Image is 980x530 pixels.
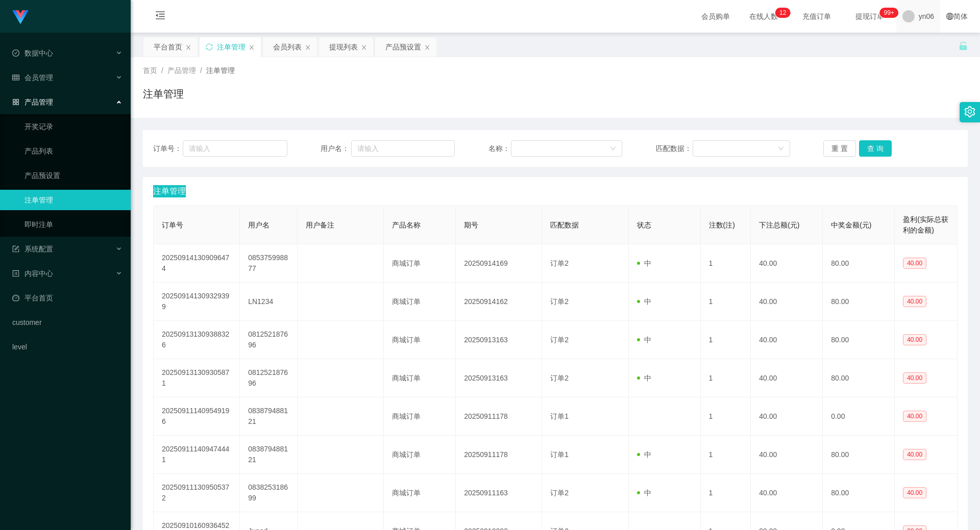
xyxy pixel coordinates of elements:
[903,449,926,460] span: 40.00
[959,41,968,51] i: 图标: unlock
[831,221,871,229] span: 中奖金额(元)
[240,436,298,474] td: 083879488121
[12,49,19,57] i: 图标: check-circle-o
[823,474,895,512] td: 80.00
[249,44,255,51] i: 图标: close
[24,165,122,186] a: 产品预设置
[240,474,298,512] td: 083825318699
[464,221,478,229] span: 期号
[823,436,895,474] td: 80.00
[161,66,163,74] span: /
[273,37,302,57] div: 会员列表
[823,321,895,359] td: 80.00
[823,397,895,436] td: 0.00
[240,244,298,283] td: 085375998877
[779,8,783,18] p: 1
[751,321,823,359] td: 40.00
[637,297,651,306] span: 中
[329,37,358,57] div: 提现列表
[610,145,616,153] i: 图标: down
[701,244,751,283] td: 1
[823,244,895,283] td: 80.00
[946,13,953,20] i: 图标: global
[637,489,651,497] span: 中
[751,397,823,436] td: 40.00
[305,44,311,51] i: 图标: close
[744,13,783,20] span: 在线人数
[154,321,240,359] td: 202509131309388326
[167,66,196,74] span: 产品管理
[351,140,455,157] input: 请输入
[903,258,926,269] span: 40.00
[12,98,53,106] span: 产品管理
[424,44,430,51] i: 图标: close
[162,221,183,229] span: 订单号
[185,44,191,51] i: 图标: close
[850,13,889,20] span: 提现订单
[240,397,298,436] td: 083879488121
[751,359,823,397] td: 40.00
[154,474,240,512] td: 202509111309505372
[903,487,926,498] span: 40.00
[384,474,456,512] td: 商城订单
[637,450,651,459] span: 中
[701,321,751,359] td: 1
[751,244,823,283] td: 40.00
[797,13,836,20] span: 充值订单
[392,221,421,229] span: 产品名称
[143,86,184,102] h1: 注单管理
[550,336,569,344] span: 订单2
[24,190,122,210] a: 注单管理
[701,283,751,321] td: 1
[751,474,823,512] td: 40.00
[550,374,569,382] span: 订单2
[456,474,542,512] td: 20250911163
[12,49,53,57] span: 数据中心
[12,245,53,253] span: 系统配置
[656,143,693,154] span: 匹配数据：
[361,44,367,51] i: 图标: close
[24,116,122,137] a: 开奖记录
[153,143,183,154] span: 订单号：
[154,436,240,474] td: 202509111409474441
[823,359,895,397] td: 80.00
[240,359,298,397] td: 081252187696
[206,43,213,51] i: 图标: sync
[456,244,542,283] td: 20250914169
[783,8,787,18] p: 2
[384,436,456,474] td: 商城订单
[154,37,182,57] div: 平台首页
[456,397,542,436] td: 20250911178
[701,474,751,512] td: 1
[903,372,926,384] span: 40.00
[143,1,178,33] i: 图标: menu-fold
[637,374,651,382] span: 中
[701,436,751,474] td: 1
[12,312,122,333] a: customer
[709,221,735,229] span: 注数(注)
[775,8,790,18] sup: 12
[879,8,898,18] sup: 292
[24,141,122,161] a: 产品列表
[154,283,240,321] td: 202509141309329399
[12,245,19,253] i: 图标: form
[550,297,569,306] span: 订单2
[778,145,784,153] i: 图标: down
[154,397,240,436] td: 202509111409549196
[964,106,975,117] i: 图标: setting
[456,359,542,397] td: 20250913163
[550,259,569,267] span: 订单2
[751,436,823,474] td: 40.00
[12,74,19,81] i: 图标: table
[637,259,651,267] span: 中
[903,215,948,234] span: 盈利(实际总获利的金额)
[206,66,235,74] span: 注单管理
[701,397,751,436] td: 1
[12,10,29,24] img: logo.9652507e.png
[248,221,269,229] span: 用户名
[456,436,542,474] td: 20250911178
[12,98,19,106] i: 图标: appstore-o
[637,336,651,344] span: 中
[217,37,246,57] div: 注单管理
[154,244,240,283] td: 202509141309096474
